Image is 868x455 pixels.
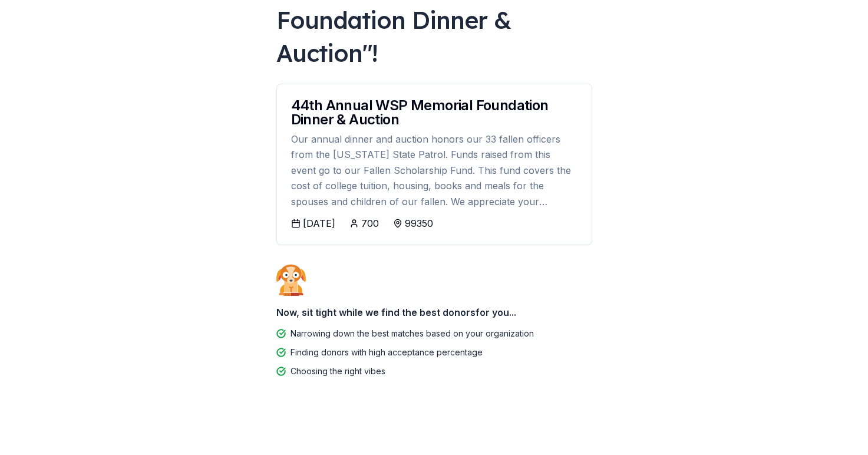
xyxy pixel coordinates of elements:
div: 44th Annual WSP Memorial Foundation Dinner & Auction [291,98,577,127]
div: Our annual dinner and auction honors our 33 fallen officers from the [US_STATE] State Patrol. Fun... [291,131,577,209]
div: Finding donors with high acceptance percentage [291,345,483,360]
img: Dog waiting patiently [276,264,306,296]
div: Choosing the right vibes [291,364,385,378]
div: Now, sit tight while we find the best donors for you... [276,301,592,324]
div: Narrowing down the best matches based on your organization [291,327,534,341]
div: 99350 [405,216,433,230]
div: 700 [361,216,379,230]
div: [DATE] [303,216,335,230]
